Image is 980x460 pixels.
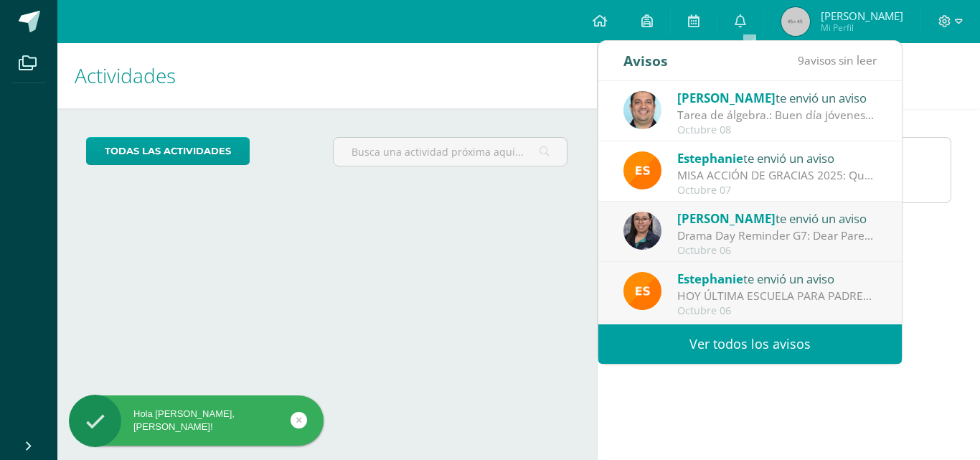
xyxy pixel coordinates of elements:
div: Octubre 06 [677,305,877,317]
div: Avisos [623,41,668,80]
a: todas las Actividades [86,137,250,165]
div: HOY ÚLTIMA ESCUELA PARA PADRES: Estimados padres de familia. Reciban un cordial saludo. Les compa... [677,288,877,304]
div: Tarea de álgebra.: Buen día jóvenes, adjunto la última tarea de álgebra, es un formulario sobre e... [677,107,877,123]
h1: Actividades [75,43,580,108]
div: te envió un aviso [677,88,877,107]
img: 6fb385528ffb729c9b944b13f11ee051.png [623,212,661,250]
span: Estephanie [677,150,743,166]
span: avisos sin leer [798,52,877,68]
span: [PERSON_NAME] [821,9,903,23]
div: MISA ACCIÓN DE GRACIAS 2025: Queridas Familias BSJ, un gusto saludarles. Mañana tendremos una San... [677,167,877,184]
div: te envió un aviso [677,269,877,288]
div: te envió un aviso [677,149,877,167]
span: 9 [798,52,804,68]
span: Mi Perfil [821,22,903,34]
a: Ver todos los avisos [598,324,902,364]
div: Drama Day Reminder G7: Dear Parents, Attached you will find the reminders for our upcoming Drama ... [677,227,877,244]
img: 4ba0fbdb24318f1bbd103ebd070f4524.png [623,272,661,310]
div: Octubre 07 [677,184,877,197]
div: te envió un aviso [677,209,877,227]
span: [PERSON_NAME] [677,210,776,227]
input: Busca una actividad próxima aquí... [334,138,567,166]
div: Octubre 06 [677,245,877,257]
img: 4ba0fbdb24318f1bbd103ebd070f4524.png [623,151,661,189]
img: 332fbdfa08b06637aa495b36705a9765.png [623,91,661,129]
div: Hola [PERSON_NAME], [PERSON_NAME]! [69,408,324,433]
span: [PERSON_NAME] [677,90,776,106]
img: 45x45 [781,7,810,36]
span: Estephanie [677,271,743,287]
div: Octubre 08 [677,124,877,136]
